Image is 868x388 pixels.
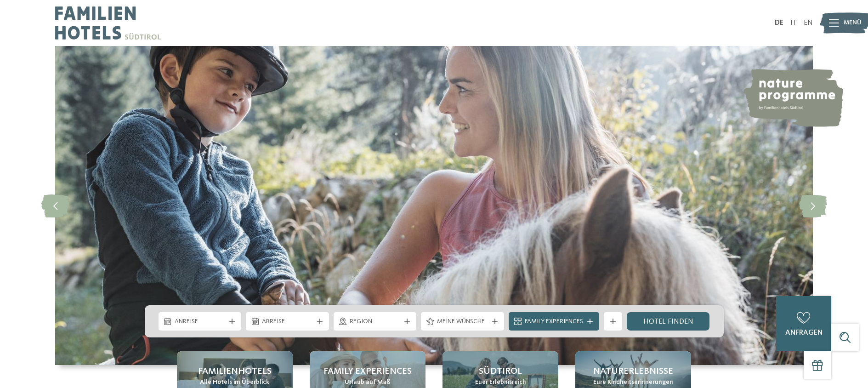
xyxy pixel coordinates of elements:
[742,69,843,127] img: nature programme by Familienhotels Südtirol
[525,317,583,326] span: Family Experiences
[200,378,269,387] span: Alle Hotels im Überblick
[175,317,226,326] span: Anreise
[804,19,813,27] a: EN
[593,378,673,387] span: Eure Kindheitserinnerungen
[775,19,783,27] a: DE
[55,46,813,365] img: Familienhotels Südtirol: The happy family places
[790,19,797,27] a: IT
[593,365,673,378] span: Naturerlebnisse
[844,18,862,28] span: Menü
[345,378,390,387] span: Urlaub auf Maß
[350,317,401,326] span: Region
[323,365,412,378] span: Family Experiences
[198,365,272,378] span: Familienhotels
[627,312,710,331] a: Hotel finden
[262,317,313,326] span: Abreise
[776,296,831,351] a: anfragen
[479,365,522,378] span: Südtirol
[437,317,488,326] span: Meine Wünsche
[475,378,526,387] span: Euer Erlebnisreich
[785,329,823,337] span: anfragen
